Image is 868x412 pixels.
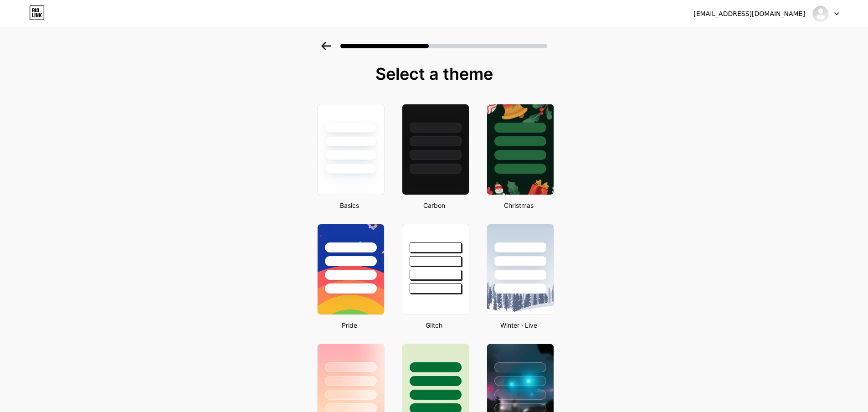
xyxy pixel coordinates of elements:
[484,201,554,210] div: Christmas
[314,201,385,210] div: Basics
[313,65,555,83] div: Select a theme
[314,320,385,330] div: Pride
[812,5,829,22] img: Milo
[399,201,469,210] div: Carbon
[693,9,805,19] div: [EMAIL_ADDRESS][DOMAIN_NAME]
[484,320,554,330] div: Winter · Live
[399,320,469,330] div: Glitch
